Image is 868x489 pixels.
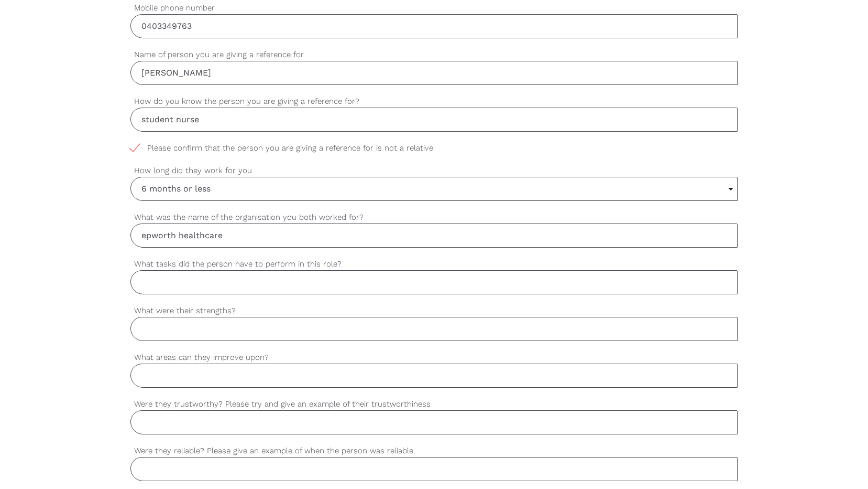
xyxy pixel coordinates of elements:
label: What areas can they improve upon? [130,352,738,364]
label: What tasks did the person have to perform in this role? [130,258,738,270]
label: What were their strengths? [130,305,738,317]
label: Mobile phone number [130,2,738,14]
label: Name of person you are giving a reference for [130,49,738,61]
label: Were they reliable? Please give an example of when the person was reliable. [130,445,738,457]
label: How long did they work for you [130,165,738,177]
span: Please confirm that the person you are giving a reference for is not a relative [130,142,453,154]
label: How do you know the person you are giving a reference for? [130,95,738,108]
label: Were they trustworthy? Please try and give an example of their trustworthiness [130,398,738,410]
label: What was the name of the organisation you both worked for? [130,211,738,224]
